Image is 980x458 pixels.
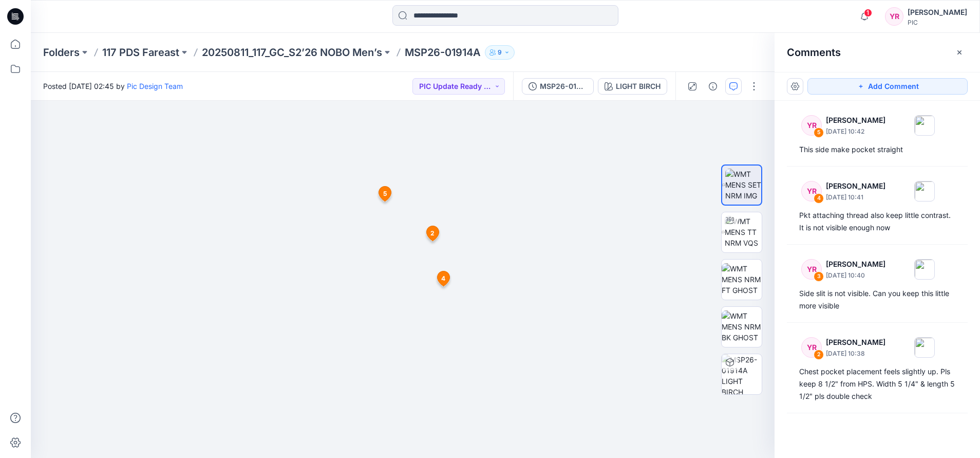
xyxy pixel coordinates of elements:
button: Details [705,78,721,95]
div: YR [801,115,822,136]
img: eyJhbGciOiJIUzI1NiIsImtpZCI6IjAiLCJzbHQiOiJzZXMiLCJ0eXAiOiJKV1QifQ.eyJkYXRhIjp7InR5cGUiOiJzdG9yYW... [233,81,573,458]
p: [PERSON_NAME] [826,180,885,192]
a: 117 PDS Fareast [102,45,179,60]
div: Chest pocket placement feels slightly up. Pls keep 8 1/2" from HPS. Width 5 1/4" & length 5 1/2" ... [799,365,955,402]
p: [DATE] 10:41 [826,192,885,203]
p: [DATE] 10:38 [826,349,885,359]
div: LIGHT BIRCH [616,81,661,92]
img: WMT MENS SET NRM IMG [725,169,761,201]
button: 9 [485,45,515,60]
a: Folders [43,45,80,60]
button: MSP26-01914A [522,78,594,95]
span: 1 [864,9,872,17]
div: 2 [814,350,824,360]
img: MSP26-01914A LIGHT BIRCH [722,354,762,394]
div: 4 [814,193,824,204]
p: MSP26-01914A [405,45,481,60]
img: WMT MENS TT NRM VQS [725,216,762,248]
button: Add Comment [807,78,968,95]
a: 20250811_117_GC_S2’26 NOBO Men’s [202,45,382,60]
a: Pic Design Team [127,82,183,90]
img: WMT MENS NRM FT GHOST [722,263,762,296]
div: 5 [814,127,824,138]
p: [DATE] 10:42 [826,126,885,137]
button: LIGHT BIRCH [598,78,667,95]
h2: Comments [787,46,841,59]
p: [PERSON_NAME] [826,336,885,349]
p: [DATE] 10:40 [826,270,885,281]
p: 9 [498,47,502,58]
div: YR [801,337,822,358]
img: WMT MENS NRM BK GHOST [722,310,762,343]
div: Side slit is not visible. Can you keep this little more visible [799,287,955,312]
div: Pkt attaching thread also keep little contrast. It is not visible enough now [799,209,955,234]
div: This side make pocket straight [799,143,955,156]
div: PIC [908,19,967,26]
div: YR [801,259,822,280]
span: Posted [DATE] 02:45 by [43,81,183,91]
div: 3 [814,271,824,282]
div: [PERSON_NAME] [908,6,967,19]
p: [PERSON_NAME] [826,114,885,126]
div: MSP26-01914A [540,81,587,92]
p: [PERSON_NAME] [826,258,885,270]
div: YR [885,7,903,26]
div: YR [801,181,822,201]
